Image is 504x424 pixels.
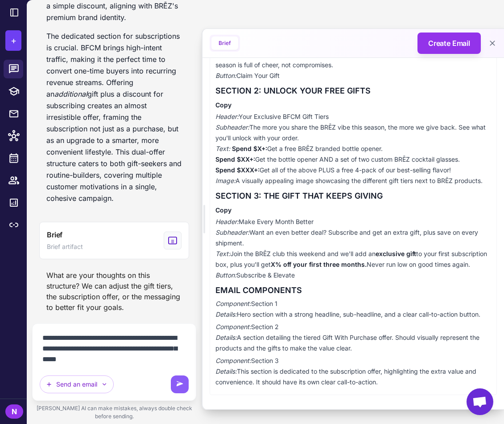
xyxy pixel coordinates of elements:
[215,101,491,110] h4: Copy
[211,37,238,50] button: Brief
[215,357,251,364] em: Component:
[5,30,21,51] button: +
[215,284,491,297] h3: EMAIL COMPONENTS
[215,323,251,330] em: Component:
[215,206,491,215] h4: Copy
[39,222,189,259] button: View generated Brief
[215,334,237,341] em: Details:
[215,228,249,236] em: Subheader:
[11,34,17,47] span: +
[215,123,249,131] em: Subheader:
[428,38,470,49] span: Create Email
[215,271,236,279] em: Button:
[417,33,481,54] button: Create Email
[215,166,260,174] strong: Spend $XXX+:
[467,388,493,415] a: Open chat
[215,218,239,225] em: Header:
[47,229,62,240] span: Brief
[376,250,416,257] strong: exclusive gift
[32,401,196,424] div: [PERSON_NAME] AI can make mistakes, always double check before sending.
[40,375,114,393] button: Send an email
[5,404,23,419] div: N
[215,85,491,97] h3: SECTION 2: UNLOCK YOUR FREE GIFTS
[215,310,237,318] em: Details:
[39,266,189,316] div: What are your thoughts on this structure? We can adjust the gift tiers, the subscription offer, o...
[215,367,237,375] em: Details:
[215,298,491,320] p: Section 1 Hero section with a strong headline, sub-headline, and a clear call-to-action button.
[215,155,255,163] strong: Spend $XX+:
[215,355,491,387] p: Section 3 This section is dedicated to the subscription offer, highlighting the extra value and c...
[215,322,491,354] p: Section 2 A section detailing the tiered Gift With Purchase offer. Should visually represent the ...
[232,145,267,152] strong: Spend $X+:
[46,30,182,204] p: The dedicated section for subscriptions is crucial. BFCM brings high-intent traffic, making it th...
[215,216,491,281] p: Make Every Month Better Want an even better deal? Subscribe and get an extra gift, plus save on e...
[215,113,239,120] em: Header:
[215,145,230,152] em: Text:
[215,177,235,184] em: Image:
[47,242,83,252] span: Brief artifact
[215,250,230,257] em: Text:
[54,90,87,98] em: additional
[215,190,491,202] h3: SECTION 3: THE GIFT THAT KEEPS GIVING
[215,72,236,79] em: Button:
[271,261,367,268] strong: X% off your first three months.
[215,111,491,186] p: Your Exclusive BFCM Gift Tiers The more you share the BRĒZ vibe this season, the more we give bac...
[215,300,251,307] em: Component:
